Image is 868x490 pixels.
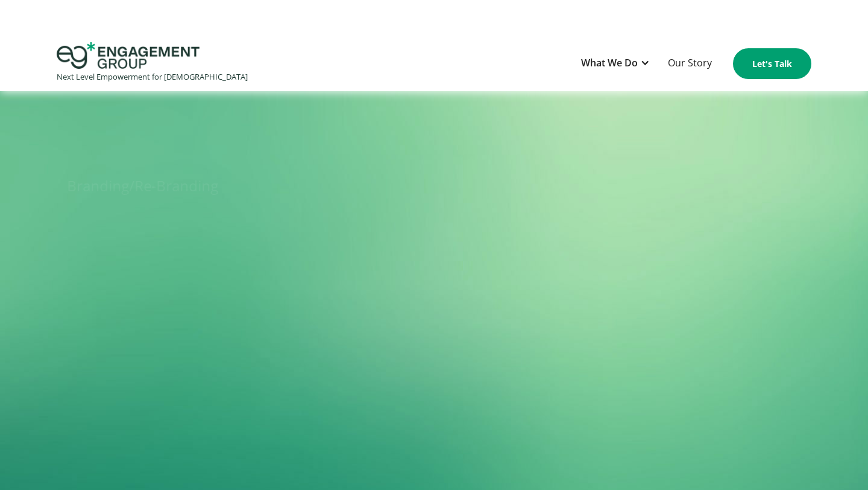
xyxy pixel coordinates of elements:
[575,49,656,78] div: What We Do
[57,42,200,69] img: Engagement Group Logo Icon
[57,69,248,85] div: Next Level Empowerment for [DEMOGRAPHIC_DATA]
[67,173,822,199] h1: Branding/Re-Branding
[581,55,638,71] div: What We Do
[662,49,718,78] a: Our Story
[57,42,248,85] a: home
[733,48,811,79] a: Let's Talk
